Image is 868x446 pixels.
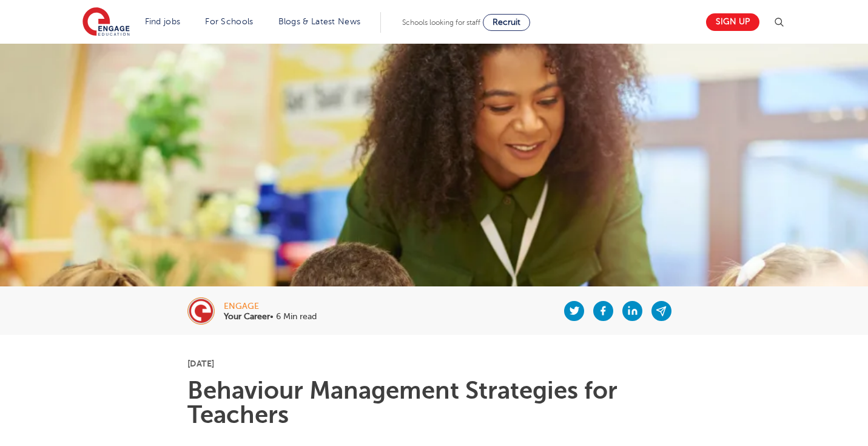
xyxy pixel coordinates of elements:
a: Recruit [483,14,530,31]
a: Find jobs [145,17,181,26]
h1: Behaviour Management Strategies for Teachers [187,379,681,427]
div: engage [224,302,317,311]
b: Your Career [224,312,270,321]
a: Blogs & Latest News [278,17,361,26]
span: Schools looking for staff [402,18,480,27]
a: Sign up [706,13,759,31]
span: Recruit [493,18,520,27]
a: For Schools [205,17,253,26]
img: Engage Education [82,7,130,38]
p: [DATE] [187,359,681,368]
p: • 6 Min read [224,313,317,321]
